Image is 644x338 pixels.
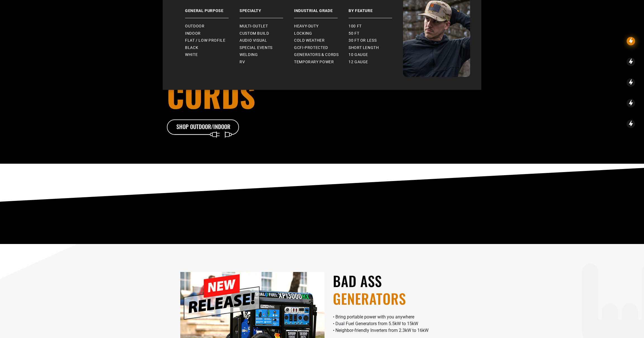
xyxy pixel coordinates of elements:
span: Cold Weather [294,38,325,43]
a: RV [240,58,294,66]
h1: Everyday cords [167,49,353,111]
span: RV [240,60,245,65]
a: Welding [240,51,294,58]
a: GCFI-Protected [294,44,349,51]
a: Outdoor [185,23,240,30]
a: Custom Build [240,30,294,37]
span: Short Length [349,45,379,50]
span: Locking [294,31,312,36]
a: Shop Outdoor/Indoor [167,119,240,135]
span: Heavy-Duty [294,24,318,29]
span: Generators & Cords [294,52,339,57]
a: Audio Visual [240,37,294,44]
a: Generators & Cords [294,51,349,58]
a: Flat / Low Profile [185,37,240,44]
span: Outdoor [185,24,204,29]
span: Temporary Power [294,60,334,65]
a: Indoor [185,30,240,37]
span: Indoor [185,31,201,36]
span: Welding [240,52,258,57]
a: 10 gauge [349,51,403,58]
a: Temporary Power [294,58,349,66]
a: Special Events [240,44,294,51]
a: White [185,51,240,58]
a: 30 ft or less [349,37,403,44]
span: Multi-Outlet [240,24,268,29]
span: White [185,52,198,57]
span: GCFI-Protected [294,45,328,50]
a: 50 ft [349,30,403,37]
span: Black [185,45,198,50]
span: 50 ft [349,31,359,36]
p: • Bring portable power with you anywhere • Dual Fuel Generators from 5.5kW to 15kW • Neighbor-fri... [333,314,477,334]
a: Heavy-Duty [294,23,349,30]
a: Cold Weather [294,37,349,44]
span: Custom Build [240,31,269,36]
a: Black [185,44,240,51]
a: 12 gauge [349,58,403,66]
span: GENERATORS [333,290,477,307]
span: Audio Visual [240,38,267,43]
a: Multi-Outlet [240,23,294,30]
h2: BAD ASS [333,272,477,307]
span: 30 ft or less [349,38,377,43]
span: 100 ft [349,24,362,29]
span: 10 gauge [349,52,368,57]
span: Flat / Low Profile [185,38,226,43]
span: 12 gauge [349,60,368,65]
a: Locking [294,30,349,37]
a: 100 ft [349,23,403,30]
span: Special Events [240,45,273,50]
a: Short Length [349,44,403,51]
